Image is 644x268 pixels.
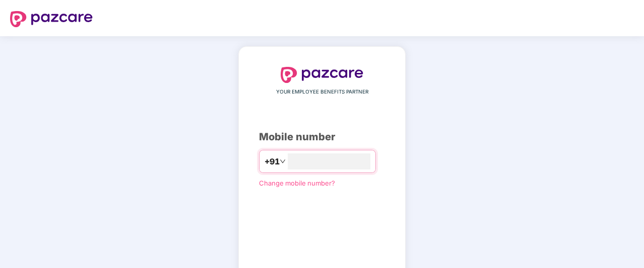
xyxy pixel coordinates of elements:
[259,129,385,145] div: Mobile number
[281,67,363,83] img: logo
[276,88,368,96] span: YOUR EMPLOYEE BENEFITS PARTNER
[265,155,280,168] span: +91
[280,158,286,164] span: down
[259,179,335,187] a: Change mobile number?
[10,11,93,27] img: logo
